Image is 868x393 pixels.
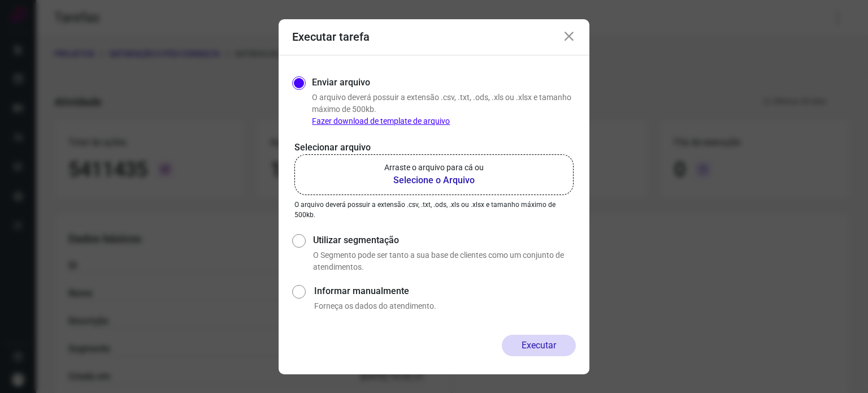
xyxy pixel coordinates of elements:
[313,234,576,247] label: Utilizar segmentação
[314,284,576,298] label: Informar manualmente
[312,76,370,89] label: Enviar arquivo
[313,249,576,273] p: O Segmento pode ser tanto a sua base de clientes como um conjunto de atendimentos.
[312,116,450,126] a: Fazer download de template de arquivo
[384,162,484,174] p: Arraste o arquivo para cá ou
[294,200,574,220] p: O arquivo deverá possuir a extensão .csv, .txt, .ods, .xls ou .xlsx e tamanho máximo de 500kb.
[502,335,576,356] button: Executar
[384,174,484,187] b: Selecione o Arquivo
[294,141,574,154] p: Selecionar arquivo
[314,300,576,312] p: Forneça os dados do atendimento.
[292,30,370,44] h3: Executar tarefa
[312,92,576,127] p: O arquivo deverá possuir a extensão .csv, .txt, .ods, .xls ou .xlsx e tamanho máximo de 500kb.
